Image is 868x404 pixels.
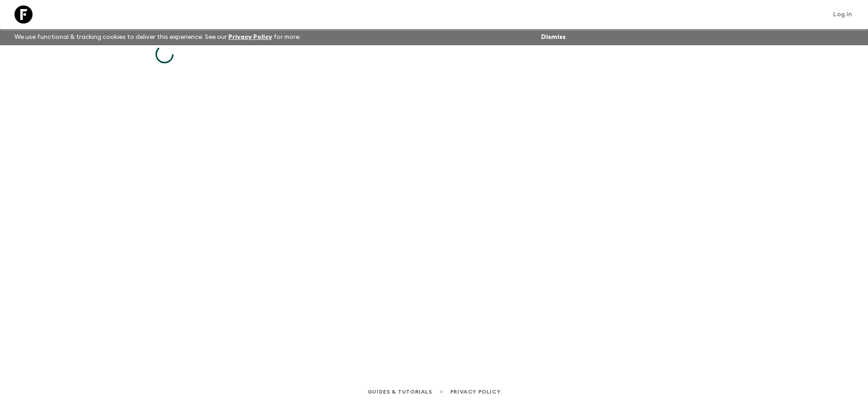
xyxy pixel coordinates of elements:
p: We use functional & tracking cookies to deliver this experience. See our for more. [11,29,304,45]
a: Privacy Policy [450,387,500,397]
a: Log in [828,8,857,21]
a: Privacy Policy [228,34,272,40]
button: Dismiss [539,31,568,43]
a: Guides & Tutorials [368,387,432,397]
